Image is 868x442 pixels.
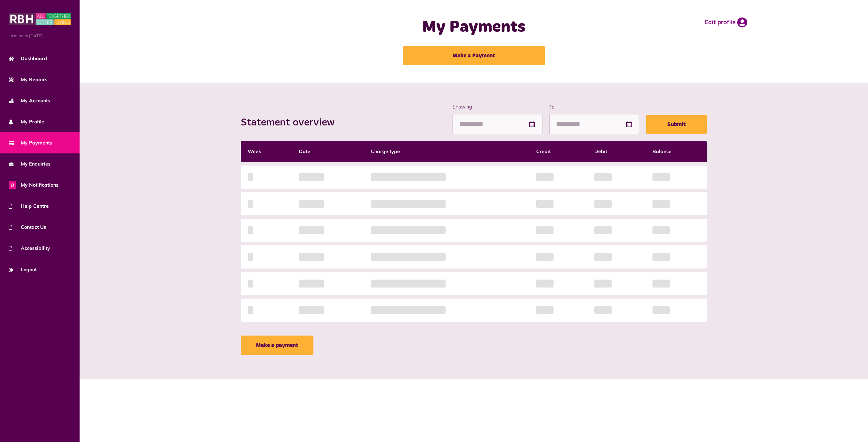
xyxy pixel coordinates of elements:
[403,46,545,65] a: Make a Payment
[9,245,50,252] span: Accessibility
[705,17,747,28] a: Edit profile
[9,181,58,189] span: My Notifications
[9,33,71,39] span: Last login: [DATE]
[9,203,49,210] span: Help Centre
[9,97,50,104] span: My Accounts
[9,12,71,26] img: MyRBH
[336,17,612,37] h1: My Payments
[241,336,313,355] a: Make a payment
[9,160,51,168] span: My Enquiries
[9,139,52,147] span: My Payments
[9,266,37,273] span: Logout
[9,55,47,62] span: Dashboard
[9,76,47,83] span: My Repairs
[9,224,46,231] span: Contact Us
[9,118,44,125] span: My Profile
[9,181,16,189] span: 0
